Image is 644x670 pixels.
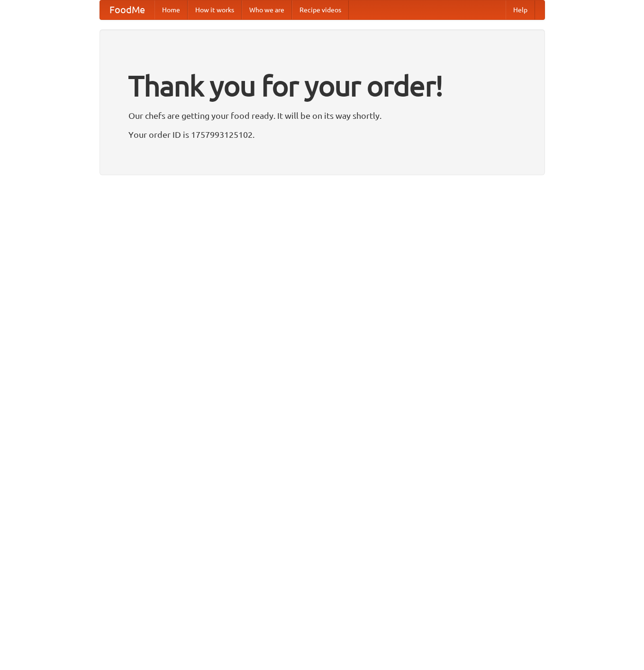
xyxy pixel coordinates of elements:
a: Home [154,0,188,19]
a: Recipe videos [292,0,349,19]
a: Help [506,0,535,19]
a: Who we are [242,0,292,19]
a: FoodMe [100,0,154,19]
p: Your order ID is 1757993125102. [128,127,516,142]
p: Our chefs are getting your food ready. It will be on its way shortly. [128,108,516,123]
a: How it works [188,0,242,19]
h1: Thank you for your order! [128,63,516,108]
